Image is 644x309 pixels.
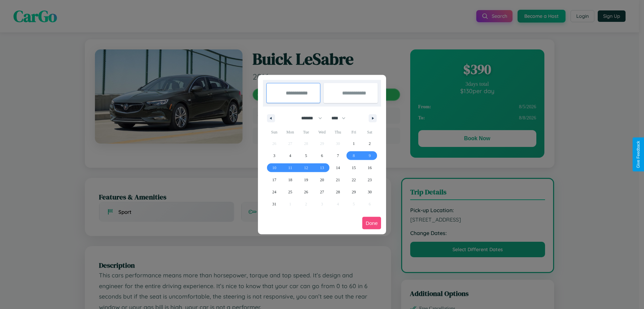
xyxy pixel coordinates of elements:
button: 15 [346,162,362,174]
button: 31 [266,198,282,210]
button: 8 [346,150,362,162]
span: 23 [368,174,372,186]
span: 14 [336,162,340,174]
span: 22 [352,174,356,186]
div: Give Feedback [636,141,641,168]
button: 16 [362,162,378,174]
button: 20 [314,174,330,186]
span: 1 [353,138,355,150]
button: 26 [298,186,314,198]
button: 23 [362,174,378,186]
span: 11 [288,162,292,174]
button: 14 [330,162,346,174]
span: 29 [352,186,356,198]
button: 6 [314,150,330,162]
span: 3 [273,150,275,162]
span: Thu [330,127,346,138]
span: 27 [320,186,324,198]
span: 18 [288,174,292,186]
span: 31 [272,198,276,210]
button: 22 [346,174,362,186]
span: Mon [282,127,298,138]
span: Tue [298,127,314,138]
button: 9 [362,150,378,162]
button: 2 [362,138,378,150]
span: 30 [368,186,372,198]
span: 28 [336,186,340,198]
span: 19 [304,174,308,186]
span: Wed [314,127,330,138]
button: 12 [298,162,314,174]
span: 15 [352,162,356,174]
button: 17 [266,174,282,186]
span: Sun [266,127,282,138]
button: 19 [298,174,314,186]
span: 20 [320,174,324,186]
span: Fri [346,127,362,138]
span: 4 [289,150,291,162]
span: 12 [304,162,308,174]
button: 21 [330,174,346,186]
button: 13 [314,162,330,174]
span: 24 [272,186,276,198]
button: Done [362,217,381,229]
button: 30 [362,186,378,198]
span: 16 [368,162,372,174]
span: 26 [304,186,308,198]
button: 24 [266,186,282,198]
span: 2 [369,138,371,150]
button: 29 [346,186,362,198]
span: 8 [353,150,355,162]
span: 9 [369,150,371,162]
span: 10 [272,162,276,174]
button: 4 [282,150,298,162]
span: 25 [288,186,292,198]
span: Sat [362,127,378,138]
span: 17 [272,174,276,186]
span: 6 [321,150,323,162]
button: 10 [266,162,282,174]
button: 27 [314,186,330,198]
button: 18 [282,174,298,186]
button: 7 [330,150,346,162]
button: 3 [266,150,282,162]
span: 13 [320,162,324,174]
button: 28 [330,186,346,198]
button: 25 [282,186,298,198]
button: 11 [282,162,298,174]
span: 21 [336,174,340,186]
span: 5 [305,150,307,162]
button: 1 [346,138,362,150]
span: 7 [337,150,339,162]
button: 5 [298,150,314,162]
